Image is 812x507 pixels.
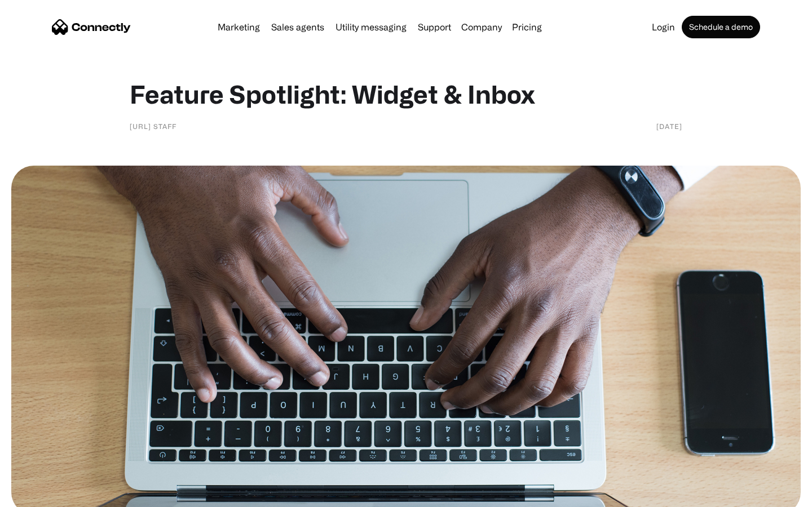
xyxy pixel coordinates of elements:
a: Support [413,23,456,32]
a: Login [647,23,679,32]
div: Company [461,19,502,35]
aside: Language selected: English [11,487,68,503]
ul: Language list [23,487,68,503]
a: home [52,19,131,35]
div: [DATE] [656,121,682,132]
h1: Feature Spotlight: Widget & Inbox [130,79,682,109]
a: Utility messaging [331,23,411,32]
a: Marketing [213,23,264,32]
div: [URL] staff [130,121,176,132]
a: Pricing [507,23,546,32]
div: Company [458,19,505,35]
a: Sales agents [267,23,329,32]
a: Schedule a demo [682,16,760,38]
